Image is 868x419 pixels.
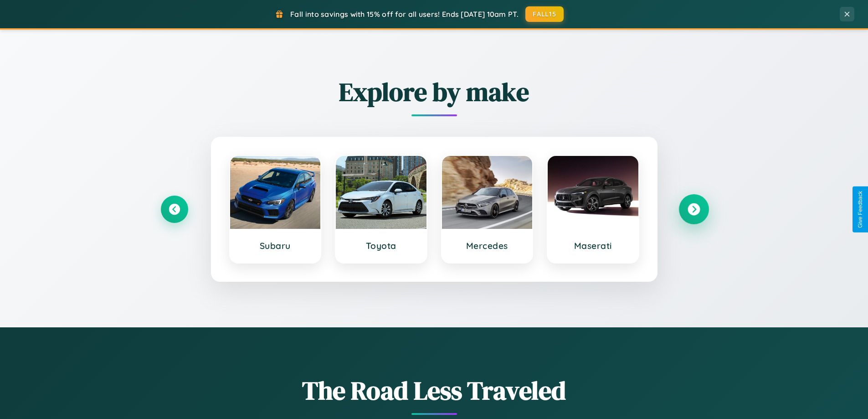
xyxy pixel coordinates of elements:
[857,191,863,228] div: Give Feedback
[239,240,312,251] h3: Subaru
[290,10,519,19] span: Fall into savings with 15% off for all users! Ends [DATE] 10am PT.
[161,74,708,109] h2: Explore by make
[557,240,629,251] h3: Maserati
[525,6,564,22] button: FALL15
[161,373,708,408] h1: The Road Less Traveled
[345,240,417,251] h3: Toyota
[451,240,524,251] h3: Mercedes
